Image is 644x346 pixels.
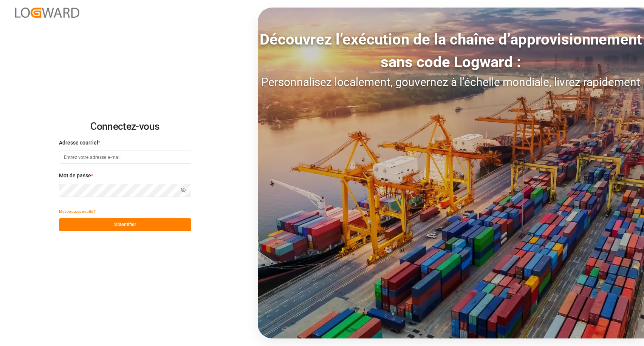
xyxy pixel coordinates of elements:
span: Mot de passe [59,172,91,180]
div: Personnalisez localement, gouvernez à l’échelle mondiale, livrez rapidement [258,74,644,91]
input: Entrez votre adresse e-mail [59,151,191,164]
img: Logward_new_orange.png [15,8,79,18]
span: Adresse courriel [59,139,98,147]
h2: Connectez-vous [59,115,191,139]
button: S'identifier [59,218,191,231]
div: Découvrez l’exécution de la chaîne d’approvisionnement sans code Logward : [258,28,644,74]
button: Mot de passe oublié ? [59,205,96,218]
